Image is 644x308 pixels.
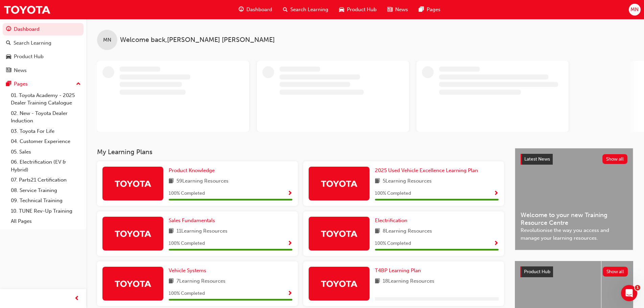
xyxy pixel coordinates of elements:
button: Show Progress [494,239,499,248]
a: Electrification [375,217,410,224]
div: Product Hub [14,53,44,61]
span: 100 % Completed [375,240,411,247]
span: car-icon [339,5,344,14]
span: Dashboard [246,6,272,14]
a: news-iconNews [382,3,413,17]
span: Welcome to your new Training Resource Centre [521,211,627,227]
span: Latest News [524,156,550,162]
a: Search Learning [3,37,84,49]
span: Product Hub [524,269,550,275]
span: Show Progress [287,291,292,297]
span: Pages [427,6,440,14]
span: 8 Learning Resources [383,227,432,236]
span: MN [630,6,639,14]
button: Show Progress [287,239,292,248]
span: 100 % Completed [169,290,205,298]
span: 5 Learning Resources [383,177,432,186]
span: pages-icon [6,81,11,87]
span: Show Progress [494,241,499,247]
img: Trak [114,228,151,239]
span: up-icon [76,80,81,89]
span: Show Progress [287,241,292,247]
button: Show Progress [287,289,292,298]
img: Trak [320,278,358,289]
a: 09. Technical Training [8,195,84,206]
span: 18 Learning Resources [383,277,434,286]
img: Trak [3,2,51,17]
a: Product HubShow all [520,266,628,277]
div: Search Learning [14,39,51,47]
button: DashboardSearch LearningProduct HubNews [3,22,84,78]
img: Trak [114,278,151,289]
span: book-icon [375,227,380,236]
span: 100 % Completed [169,190,205,197]
span: Revolutionise the way you access and manage your learning resources. [521,227,627,242]
span: search-icon [6,40,11,46]
span: Product Knowledge [169,167,215,173]
span: T4BP Learning Plan [375,267,421,274]
span: search-icon [283,5,288,14]
span: book-icon [375,177,380,186]
a: 01. Toyota Academy - 2025 Dealer Training Catalogue [8,90,84,108]
a: Latest NewsShow all [521,154,627,165]
button: Show Progress [494,189,499,198]
span: Sales Fundamentals [169,217,215,223]
a: Latest NewsShow allWelcome to your new Training Resource CentreRevolutionise the way you access a... [515,148,633,250]
a: 2025 Used Vehicle Excellence Learning Plan [375,167,481,174]
a: 06. Electrification (EV & Hybrid) [8,157,84,175]
a: 05. Sales [8,147,84,157]
a: search-iconSearch Learning [278,3,334,17]
button: Show Progress [287,189,292,198]
iframe: Intercom live chat [621,285,637,301]
span: Search Learning [290,6,328,14]
span: book-icon [375,277,380,286]
a: Sales Fundamentals [169,217,218,224]
span: book-icon [169,177,174,186]
a: pages-iconPages [413,3,446,17]
span: 1 [635,285,640,290]
a: 03. Toyota For Life [8,126,84,137]
a: car-iconProduct Hub [334,3,382,17]
span: 7 Learning Resources [176,277,225,286]
a: T4BP Learning Plan [375,267,424,275]
img: Trak [114,177,151,189]
span: prev-icon [74,294,79,303]
span: Product Hub [347,6,377,14]
button: Show all [603,267,628,277]
span: MN [103,36,111,44]
button: Pages [3,78,84,90]
a: Vehicle Systems [169,267,209,275]
span: car-icon [6,54,11,60]
span: Show Progress [494,191,499,197]
a: Product Hub [3,50,84,63]
span: News [395,6,408,14]
a: 10. TUNE Rev-Up Training [8,206,84,216]
span: guage-icon [6,26,11,32]
span: book-icon [169,227,174,236]
button: MN [629,4,641,16]
div: News [14,67,27,74]
img: Trak [320,228,358,239]
span: guage-icon [239,5,244,14]
span: 59 Learning Resources [176,177,229,186]
span: 100 % Completed [375,190,411,197]
a: Dashboard [3,23,84,35]
span: book-icon [169,277,174,286]
a: guage-iconDashboard [233,3,278,17]
button: Show all [602,154,628,164]
a: 04. Customer Experience [8,136,84,147]
a: 07. Parts21 Certification [8,175,84,185]
span: news-icon [387,5,392,14]
a: 08. Service Training [8,185,84,196]
div: Pages [14,80,28,88]
a: 02. New - Toyota Dealer Induction [8,108,84,126]
a: News [3,64,84,77]
span: Vehicle Systems [169,267,206,274]
span: 100 % Completed [169,240,205,247]
span: Electrification [375,217,407,223]
span: Show Progress [287,191,292,197]
span: 2025 Used Vehicle Excellence Learning Plan [375,167,478,173]
img: Trak [320,177,358,189]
